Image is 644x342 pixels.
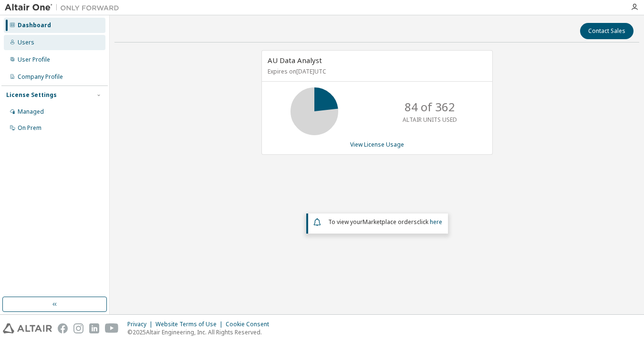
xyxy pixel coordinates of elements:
[18,39,34,46] div: Users
[127,328,275,336] p: © 2025 Altair Engineering, Inc. All Rights Reserved.
[226,321,275,328] div: Cookie Consent
[73,323,83,333] img: instagram.svg
[18,108,44,116] div: Managed
[363,218,417,226] em: Marketplace orders
[3,323,52,333] img: altair_logo.svg
[268,55,322,65] span: AU Data Analyst
[18,73,63,81] div: Company Profile
[127,321,156,328] div: Privacy
[350,140,404,149] a: View License Usage
[268,67,484,75] p: Expires on [DATE] UTC
[156,321,226,328] div: Website Terms of Use
[403,116,457,124] p: ALTAIR UNITS USED
[18,124,42,132] div: On Prem
[405,99,455,115] p: 84 of 362
[430,218,442,226] a: here
[105,323,119,333] img: youtube.svg
[58,323,68,333] img: facebook.svg
[18,21,51,29] div: Dashboard
[6,91,57,99] div: License Settings
[89,323,99,333] img: linkedin.svg
[328,218,442,226] span: To view your click
[18,56,50,64] div: User Profile
[5,3,124,12] img: Altair One
[580,23,634,39] button: Contact Sales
